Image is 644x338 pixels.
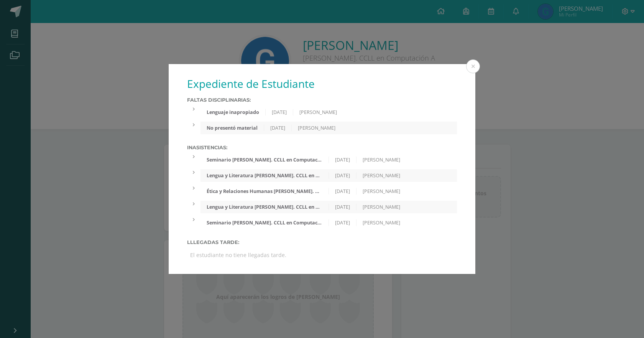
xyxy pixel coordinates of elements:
div: No presentó material [200,125,264,131]
label: Inasistencias: [187,145,457,150]
div: Lengua y Literatura [PERSON_NAME]. CCLL en Computación 'A' [200,204,329,210]
div: Seminario [PERSON_NAME]. CCLL en Computación 'A' [200,157,329,163]
label: Lllegadas tarde: [187,239,457,245]
div: [DATE] [329,204,356,210]
div: Lenguaje inapropiado [200,109,266,115]
div: [DATE] [264,125,292,131]
div: [PERSON_NAME] [293,109,343,115]
div: [DATE] [329,157,356,163]
label: Faltas Disciplinarias: [187,97,457,103]
div: [PERSON_NAME] [292,125,342,131]
div: Ética y Relaciones Humanas [PERSON_NAME]. CCLL en Computación 'A' [200,188,329,195]
div: El estudiante no tiene llegadas tarde. [187,248,457,262]
div: [DATE] [329,219,356,226]
div: [DATE] [266,109,293,115]
div: Lengua y Literatura [PERSON_NAME]. CCLL en Computación 'A' [200,172,329,179]
div: [PERSON_NAME] [356,204,406,210]
div: [DATE] [329,172,356,179]
div: [DATE] [329,188,356,195]
div: [PERSON_NAME] [356,219,406,226]
div: [PERSON_NAME] [356,172,406,179]
div: Seminario [PERSON_NAME]. CCLL en Computación 'A' [200,219,329,226]
div: [PERSON_NAME] [356,157,406,163]
button: Close (Esc) [466,59,480,73]
h1: Expediente de Estudiante [187,76,457,91]
div: [PERSON_NAME] [356,188,406,195]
